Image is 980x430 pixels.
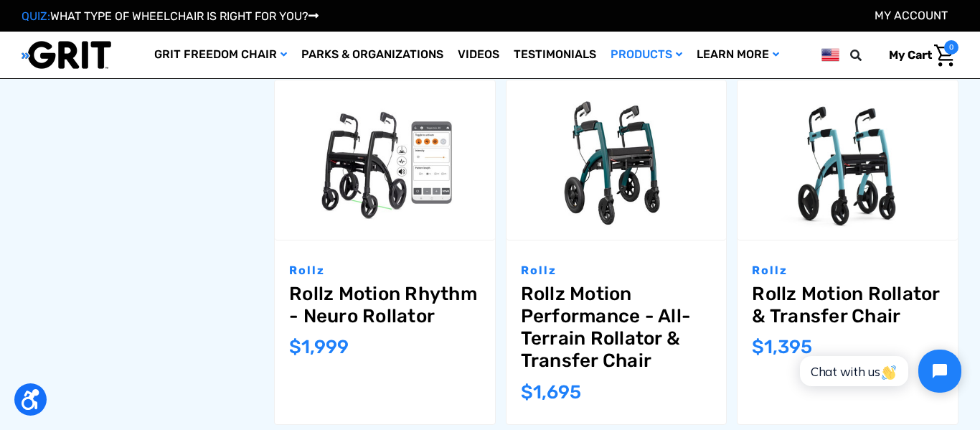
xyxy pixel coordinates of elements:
[521,381,581,403] span: $1,695
[889,48,932,62] span: My Cart
[521,283,712,373] a: Rollz Motion Performance - All-Terrain Rollator & Transfer Chair,$1,695.00
[752,283,943,327] a: Rollz Motion Rollator & Transfer Chair,$1,395.00
[507,32,603,78] a: Testimonials
[289,336,349,358] span: $1,999
[752,336,812,358] span: $1,395
[738,80,958,240] img: Rollz Motion Rollator & Transfer Chair
[507,80,727,240] img: Rollz Motion Performance - All-Terrain Rollator & Transfer Chair
[147,32,294,78] a: GRIT Freedom Chair
[22,9,319,23] a: QUIZ:WHAT TYPE OF WHEELCHAIR IS RIGHT FOR YOU?
[22,9,50,23] span: QUIZ:
[752,262,943,279] p: Rollz
[944,40,958,55] span: 0
[875,9,948,22] a: Account
[857,40,878,70] input: Search
[603,32,689,78] a: Products
[507,80,727,240] a: Rollz Motion Performance - All-Terrain Rollator & Transfer Chair,$1,695.00
[784,337,974,405] iframe: Tidio Chat
[878,40,958,70] a: Cart with 0 items
[934,45,955,67] img: Cart
[738,80,958,240] a: Rollz Motion Rollator & Transfer Chair,$1,395.00
[275,80,495,240] a: Rollz Motion Rhythm - Neuro Rollator,$1,999.00
[275,80,495,240] img: Rollz Motion Rhythm - Neuro Rollator
[451,32,507,78] a: Videos
[521,262,712,279] p: Rollz
[821,46,839,64] img: us.png
[689,32,786,78] a: Learn More
[294,32,451,78] a: Parks & Organizations
[22,40,111,70] img: GRIT All-Terrain Wheelchair and Mobility Equipment
[289,283,481,327] a: Rollz Motion Rhythm - Neuro Rollator,$1,999.00
[289,262,481,279] p: Rollz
